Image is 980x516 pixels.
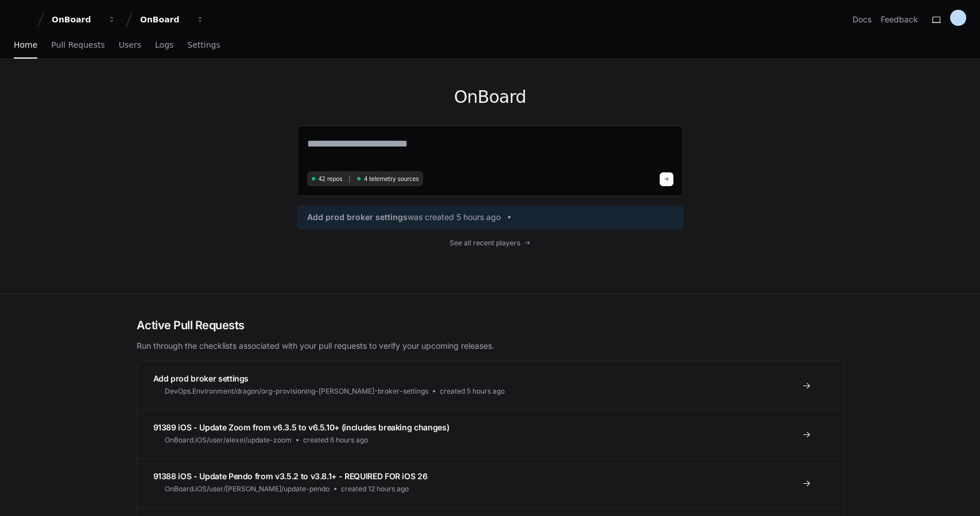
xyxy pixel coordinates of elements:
[119,32,141,59] a: Users
[307,211,408,223] span: Add prod broker settings
[155,32,173,59] a: Logs
[155,41,173,48] span: Logs
[51,41,104,48] span: Pull Requests
[137,410,843,459] a: 91389 iOS - Update Zoom from v6.3.5 to v6.5.10+ (includes breaking changes)OnBoard.iOS/user/alexe...
[137,361,843,410] a: Add prod broker settingsDevOps.Environment/dragon/org-provisioning-[PERSON_NAME]-broker-settingsc...
[187,32,220,59] a: Settings
[153,471,428,481] span: 91388 iOS - Update Pendo from v3.5.2 to v3.8.1+ - REQUIRED FOR iOS 26
[14,41,37,48] span: Home
[450,238,520,248] span: See all recent players
[14,32,37,59] a: Home
[165,387,428,396] span: DevOps.Environment/dragon/org-provisioning-[PERSON_NAME]-broker-settings
[319,175,343,183] span: 42 repos
[440,387,505,396] span: created 5 hours ago
[140,14,189,25] div: OnBoard
[137,317,844,333] h2: Active Pull Requests
[187,41,220,48] span: Settings
[137,340,844,352] p: Run through the checklists associated with your pull requests to verify your upcoming releases.
[408,211,501,223] span: was created 5 hours ago
[364,175,419,183] span: 4 telemetry sources
[52,14,101,25] div: OnBoard
[51,32,104,59] a: Pull Requests
[881,14,918,25] button: Feedback
[47,9,121,30] button: OnBoard
[297,238,683,248] a: See all recent players
[303,436,368,445] span: created 6 hours ago
[135,9,209,30] button: OnBoard
[853,14,871,25] a: Docs
[297,87,683,107] h1: OnBoard
[165,484,330,494] span: OnBoard.iOS/user/[PERSON_NAME]/update-pendo
[153,373,249,383] span: Add prod broker settings
[153,422,450,432] span: 91389 iOS - Update Zoom from v6.3.5 to v6.5.10+ (includes breaking changes)
[137,459,843,507] a: 91388 iOS - Update Pendo from v3.5.2 to v3.8.1+ - REQUIRED FOR iOS 26OnBoard.iOS/user/[PERSON_NAM...
[307,211,673,223] a: Add prod broker settingswas created 5 hours ago
[165,436,292,445] span: OnBoard.iOS/user/alexei/update-zoom
[341,484,409,494] span: created 12 hours ago
[119,41,141,48] span: Users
